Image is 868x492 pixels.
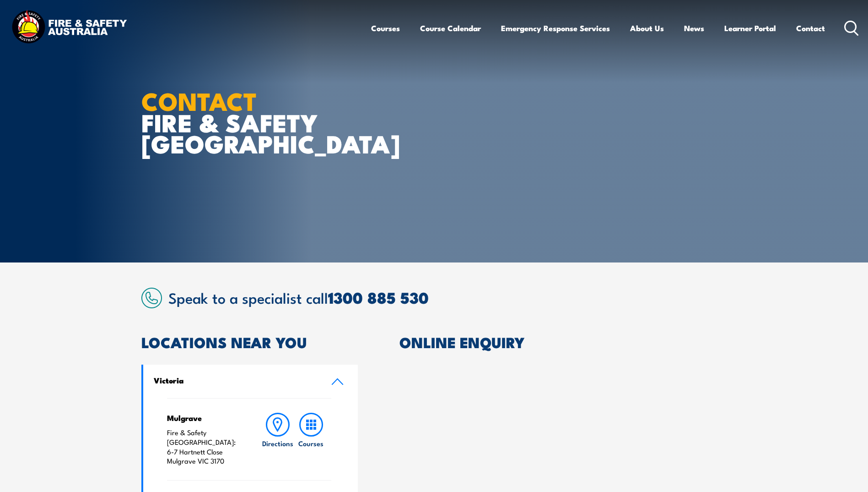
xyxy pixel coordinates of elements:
[371,16,400,40] a: Courses
[141,90,367,154] h1: FIRE & SAFETY [GEOGRAPHIC_DATA]
[167,428,243,466] p: Fire & Safety [GEOGRAPHIC_DATA]: 6-7 Hartnett Close Mulgrave VIC 3170
[168,289,727,306] h2: Speak to a specialist call
[167,413,243,423] h4: Mulgrave
[796,16,825,40] a: Contact
[399,335,727,348] h2: ONLINE ENQUIRY
[630,16,664,40] a: About Us
[298,438,323,448] h6: Courses
[262,438,293,448] h6: Directions
[141,335,358,348] h2: LOCATIONS NEAR YOU
[724,16,776,40] a: Learner Portal
[501,16,610,40] a: Emergency Response Services
[420,16,481,40] a: Course Calendar
[261,413,294,466] a: Directions
[154,375,318,385] h4: Victoria
[141,81,257,119] strong: CONTACT
[143,365,358,398] a: Victoria
[328,285,429,309] a: 1300 885 530
[295,413,328,466] a: Courses
[684,16,704,40] a: News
